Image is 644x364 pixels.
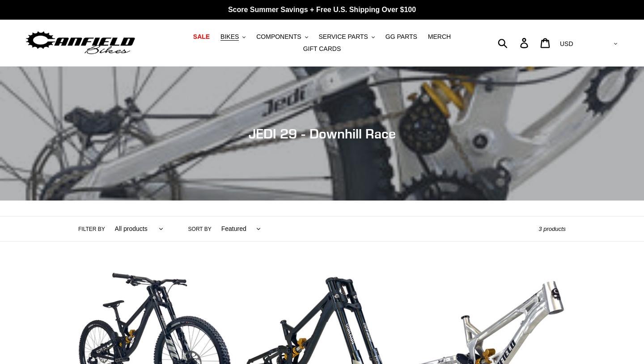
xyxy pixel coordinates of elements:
a: GG PARTS [381,31,422,43]
img: Canfield Bikes [25,29,136,57]
a: GIFT CARDS [299,43,346,55]
span: JEDI 29 - Downhill Race [249,126,396,142]
span: COMPONENTS [256,33,301,41]
span: 3 products [538,226,566,232]
button: COMPONENTS [252,31,312,43]
span: BIKES [220,33,239,41]
span: SERVICE PARTS [318,33,368,41]
label: Sort by [188,225,212,233]
a: MERCH [424,31,455,43]
span: MERCH [428,33,451,41]
a: SALE [189,31,214,43]
span: GG PARTS [386,33,417,41]
input: Search [503,33,525,53]
span: SALE [193,33,210,41]
label: Filter by [78,225,105,233]
button: SERVICE PARTS [314,31,379,43]
button: BIKES [216,31,250,43]
span: GIFT CARDS [303,45,341,53]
